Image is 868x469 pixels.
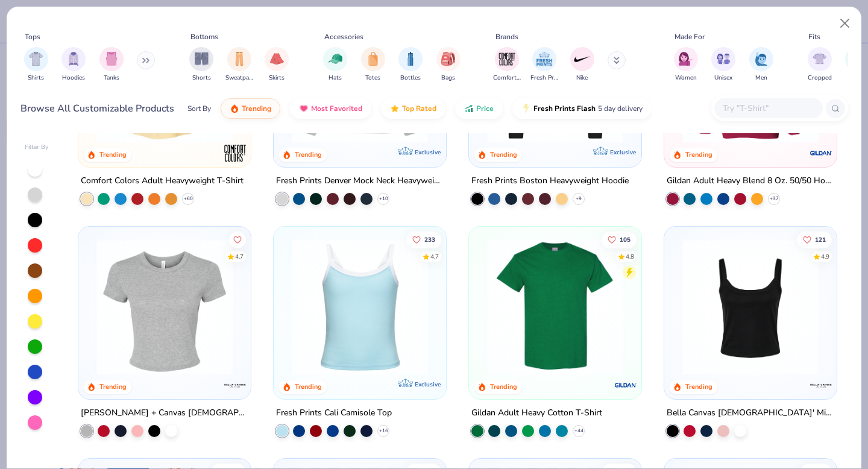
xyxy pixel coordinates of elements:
button: filter button [99,47,124,83]
img: 8af284bf-0d00-45ea-9003-ce4b9a3194ad [676,239,825,375]
button: Like [406,231,441,248]
button: filter button [24,47,48,83]
button: filter button [189,47,213,83]
img: flash.gif [521,104,531,113]
span: Men [755,74,767,83]
div: Fresh Prints Denver Mock Neck Heavyweight Sweatshirt [276,174,444,189]
span: Fresh Prints Flash [533,104,596,113]
img: db319196-8705-402d-8b46-62aaa07ed94f [481,239,629,375]
span: 105 [620,236,631,242]
div: filter for Bags [436,47,461,83]
div: 4.7 [430,252,439,261]
button: Like [797,231,832,248]
div: filter for Women [674,47,698,83]
span: Unisex [714,74,732,83]
span: + 60 [184,195,193,203]
img: Gildan logo [614,373,638,397]
span: Exclusive [610,148,636,156]
span: Bags [441,74,455,83]
span: Price [476,104,494,113]
img: Cropped Image [813,52,826,66]
img: a90f7c54-8796-4cb2-9d6e-4e9644cfe0fe [434,7,582,143]
button: Most Favorited [290,98,371,119]
span: + 37 [769,195,778,203]
div: Brands [495,31,518,42]
div: filter for Skirts [265,47,289,83]
span: + 9 [576,195,582,203]
button: Price [455,98,503,119]
img: 01756b78-01f6-4cc6-8d8a-3c30c1a0c8ac [676,7,825,143]
span: Fresh Prints [530,74,558,83]
span: 233 [424,236,435,242]
span: Totes [365,74,380,83]
div: filter for Bottles [398,47,423,83]
div: filter for Fresh Prints [530,47,558,83]
div: Accessories [324,31,363,42]
button: filter button [61,47,86,83]
span: Exclusive [415,148,441,156]
img: Nike Image [573,50,591,68]
button: Like [230,231,247,248]
span: Sweatpants [225,74,253,83]
div: filter for Comfort Colors [493,47,521,83]
img: Bags Image [441,52,454,66]
span: Hats [329,74,342,83]
img: Tanks Image [105,52,118,66]
div: 4.7 [236,252,244,261]
span: Skirts [269,74,285,83]
span: Exclusive [415,380,441,388]
img: 61d0f7fa-d448-414b-acbf-5d07f88334cb [434,239,582,375]
div: Fresh Prints Cali Camisole Top [276,405,392,420]
img: Comfort Colors logo [223,141,247,165]
span: + 10 [379,195,388,203]
img: Fresh Prints Image [535,50,553,68]
button: filter button [530,47,558,83]
img: Skirts Image [270,52,284,66]
span: Nike [576,74,588,83]
button: filter button [711,47,735,83]
div: filter for Sweatpants [225,47,253,83]
button: Close [834,12,857,35]
span: Tanks [104,74,119,83]
img: Unisex Image [717,52,731,66]
div: filter for Men [749,47,773,83]
span: Comfort Colors [493,74,521,83]
button: Fresh Prints Flash5 day delivery [512,98,652,119]
button: Trending [221,98,280,119]
button: filter button [570,47,594,83]
img: Totes Image [366,52,380,66]
span: Women [675,74,697,83]
span: Shirts [28,74,44,83]
div: Browse All Customizable Products [20,101,174,116]
div: Comfort Colors Adult Heavyweight T-Shirt [81,174,244,189]
button: Like [602,231,637,248]
img: Shorts Image [195,52,209,66]
div: filter for Tanks [99,47,124,83]
div: filter for Nike [570,47,594,83]
img: d4a37e75-5f2b-4aef-9a6e-23330c63bbc0 [629,7,777,143]
span: Trending [242,104,271,113]
div: Bella Canvas [DEMOGRAPHIC_DATA]' Micro Ribbed Scoop Tank [667,405,834,420]
button: filter button [749,47,773,83]
button: filter button [361,47,385,83]
img: Comfort Colors Image [498,50,516,68]
div: filter for Hats [323,47,347,83]
div: filter for Unisex [711,47,735,83]
button: filter button [674,47,698,83]
button: Top Rated [381,98,445,119]
button: filter button [323,47,347,83]
span: Bottles [400,74,421,83]
div: filter for Shorts [189,47,213,83]
span: Shorts [192,74,211,83]
img: Bella + Canvas logo [808,373,832,397]
button: filter button [265,47,289,83]
span: Top Rated [402,104,436,113]
div: 4.8 [626,252,634,261]
div: Fresh Prints Boston Heavyweight Hoodie [471,174,629,189]
div: filter for Hoodies [61,47,86,83]
img: 029b8af0-80e6-406f-9fdc-fdf898547912 [90,7,239,143]
div: Gildan Adult Heavy Blend 8 Oz. 50/50 Hooded Sweatshirt [667,174,834,189]
img: c7959168-479a-4259-8c5e-120e54807d6b [629,239,777,375]
img: 91acfc32-fd48-4d6b-bdad-a4c1a30ac3fc [481,7,629,143]
img: Hoodies Image [67,52,80,66]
